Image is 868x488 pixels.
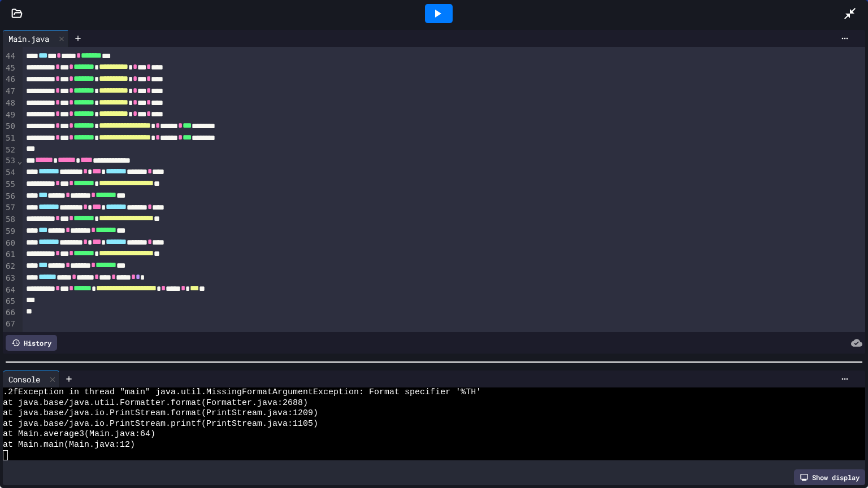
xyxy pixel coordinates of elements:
[5,5,78,72] div: Chat with us now!Close
[3,429,155,439] span: at Main.average3(Main.java:64)
[3,398,308,408] span: at java.base/java.util.Formatter.format(Formatter.java:2688)
[3,419,318,429] span: at java.base/java.io.PrintStream.printf(PrintStream.java:1105)
[3,408,318,419] span: at java.base/java.io.PrintStream.format(PrintStream.java:1209)
[3,387,481,398] span: .2fException in thread "main" java.util.MissingFormatArgumentException: Format specifier '%TH'
[3,440,135,450] span: at Main.main(Main.java:12)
